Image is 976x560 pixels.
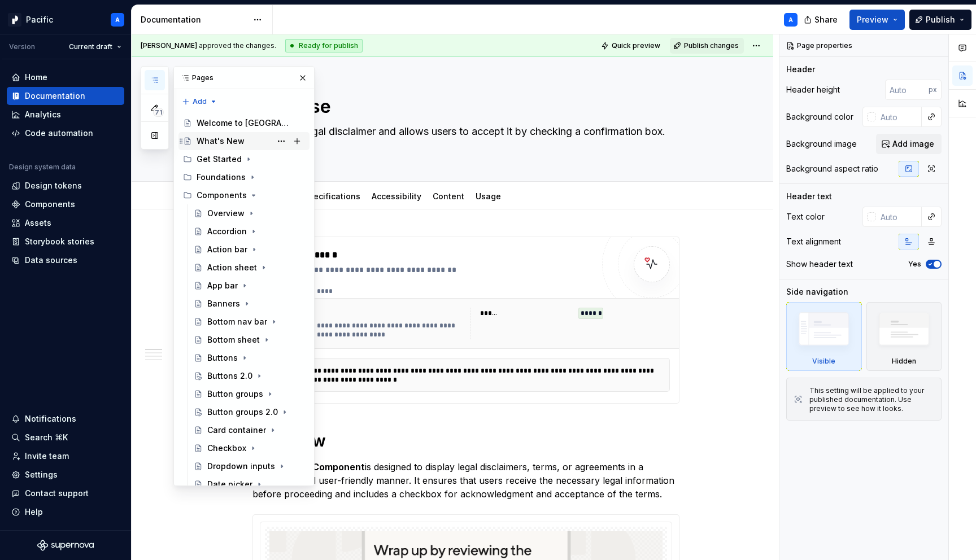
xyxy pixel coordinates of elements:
div: Help [25,506,43,518]
div: Foundations [197,172,246,183]
a: Action sheet [189,259,310,277]
span: Publish [926,14,955,25]
a: Card container [189,421,310,439]
div: Action sheet [207,262,257,273]
div: Banners [207,298,240,309]
input: Auto [885,80,929,100]
button: PacificA [2,7,129,32]
a: Welcome to [GEOGRAPHIC_DATA] [178,114,310,132]
a: Documentation [7,87,124,105]
textarea: Displays a legal disclaimer and allows users to accept it by checking a confirmation box. [250,123,677,154]
div: App bar [207,280,238,291]
div: Hidden [892,357,916,366]
div: Checkbox [207,443,246,454]
a: Home [7,68,124,86]
div: Data sources [25,255,77,266]
div: Overview [207,208,245,219]
div: Components [197,190,247,201]
span: [PERSON_NAME] [141,41,197,50]
button: Publish [909,10,971,30]
div: Bottom sheet [207,334,260,345]
span: Add [193,97,207,106]
div: Text alignment [786,236,841,247]
a: Date picker [189,475,310,493]
div: Documentation [141,14,247,25]
p: px [929,85,937,94]
div: Invite team [25,450,69,462]
div: Welcome to [GEOGRAPHIC_DATA] [197,117,290,129]
a: Analytics [7,106,124,124]
a: Assets [7,214,124,232]
a: Specifications [303,191,360,201]
div: Settings [25,469,58,480]
div: Get Started [178,150,310,168]
a: Settings [7,466,124,484]
input: Auto [876,107,922,127]
div: Background aspect ratio [786,163,878,174]
div: Show header text [786,259,853,270]
div: Components [25,199,75,210]
button: Search ⌘K [7,428,124,447]
div: Card container [207,425,266,436]
span: Share [814,14,838,25]
a: Dropdown inputs [189,457,310,475]
button: Add [178,94,221,110]
button: Notifications [7,410,124,428]
div: Bottom nav bar [207,316,267,327]
div: Home [25,72,47,83]
span: Preview [857,14,888,25]
div: Accordion [207,226,247,237]
a: App bar [189,277,310,295]
textarea: Legalese [250,93,677,120]
p: The is designed to display legal disclaimers, terms, or agreements in a structured and user-frien... [252,460,679,501]
a: Invite team [7,447,124,465]
div: Dropdown inputs [207,461,275,472]
div: Design system data [9,163,76,172]
div: A [788,15,793,24]
div: Text color [786,211,825,222]
h1: Overview [252,431,679,451]
span: Current draft [69,42,112,51]
span: 71 [153,108,164,117]
div: What's New [197,135,245,147]
span: Add image [892,138,934,150]
div: Version [9,42,35,51]
button: Add image [876,134,942,154]
div: Specifications [299,184,365,208]
svg: Supernova Logo [37,540,94,551]
div: Header height [786,84,840,95]
div: Visible [812,357,835,366]
button: Help [7,503,124,521]
div: This setting will be applied to your published documentation. Use preview to see how it looks. [809,386,934,413]
button: Quick preview [598,38,665,54]
div: Notifications [25,413,76,425]
div: Usage [471,184,506,208]
a: Overview [189,204,310,222]
span: Publish changes [684,41,739,50]
a: Banners [189,295,310,313]
button: Preview [849,10,905,30]
button: Current draft [64,39,127,55]
a: Content [433,191,464,201]
div: Storybook stories [25,236,94,247]
button: Contact support [7,484,124,502]
a: Action bar [189,240,310,259]
a: Code automation [7,124,124,142]
div: Header [786,64,815,75]
a: Design tokens [7,177,124,195]
div: Code automation [25,128,93,139]
a: Accordion [189,222,310,240]
a: Buttons [189,349,310,367]
a: Checkbox [189,439,310,457]
div: Date picker [207,479,252,490]
a: Bottom nav bar [189,313,310,331]
div: Background image [786,138,857,150]
label: Yes [908,260,921,269]
div: Foundations [178,168,310,186]
div: Search ⌘K [25,432,68,443]
a: Components [7,195,124,213]
a: Buttons 2.0 [189,367,310,385]
div: Visible [786,302,862,371]
div: Button groups [207,388,263,400]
